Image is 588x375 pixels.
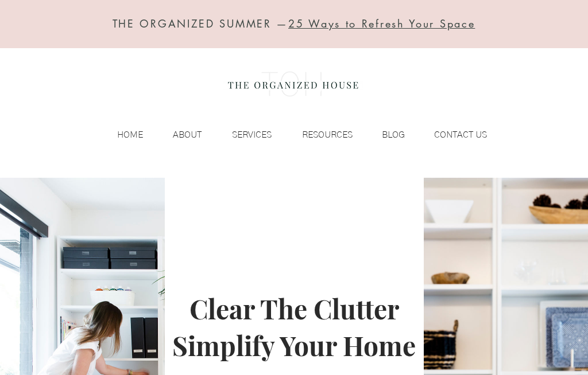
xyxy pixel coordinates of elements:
a: ABOUT [149,126,207,143]
a: RESOURCES [277,126,358,143]
p: SERVICES [226,126,277,143]
a: SERVICES [207,126,277,143]
a: 25 Ways to Refresh Your Space [288,17,475,30]
p: RESOURCES [296,126,358,143]
nav: Site [94,126,493,143]
a: BLOG [358,126,411,143]
a: HOME [94,126,149,143]
p: ABOUT [167,126,207,143]
p: HOME [111,126,149,143]
p: BLOG [376,126,411,143]
span: Clear The Clutter Simplify Your Home [172,291,416,363]
a: CONTACT US [411,126,493,143]
span: THE ORGANIZED SUMMER — [113,17,475,30]
p: CONTACT US [428,126,493,143]
img: the organized house [223,61,363,107]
